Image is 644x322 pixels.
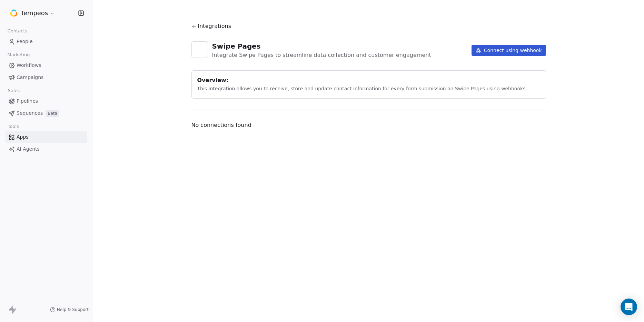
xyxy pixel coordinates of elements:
img: swipepages.svg [195,45,205,54]
a: Apps [6,131,87,143]
span: Pipelines [17,98,38,105]
span: Apps [17,133,29,141]
a: Integrations [191,22,546,30]
span: Tempeos [21,9,48,18]
button: Tempeos [8,7,57,19]
a: Pipelines [6,95,87,107]
span: Contacts [4,26,30,36]
button: Connect using webhook [472,45,546,56]
span: This integration allows you to receive, store and update contact information for every form submi... [197,86,527,91]
div: Overview: [197,76,540,84]
span: Marketing [4,50,33,60]
span: Beta [46,110,59,117]
a: Workflows [6,60,87,71]
a: Campaigns [6,72,87,83]
a: SequencesBeta [6,108,87,119]
a: AI Agents [6,143,87,155]
div: Open Intercom Messenger [621,299,637,315]
span: Sequences [17,110,43,117]
img: icon-tempeos-512.png [10,9,18,17]
div: Swipe Pages [212,41,431,51]
span: Tools [5,121,22,132]
div: Integrate Swipe Pages to streamline data collection and customer engagement [212,51,431,59]
span: Workflows [17,62,41,69]
span: Integrations [198,22,231,30]
a: People [6,36,87,47]
span: AI Agents [17,145,40,153]
span: Campaigns [17,74,43,81]
span: Sales [5,85,23,96]
span: No connections found [191,121,546,129]
span: Help & Support [57,307,89,312]
a: Help & Support [50,307,89,312]
span: People [17,38,33,45]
